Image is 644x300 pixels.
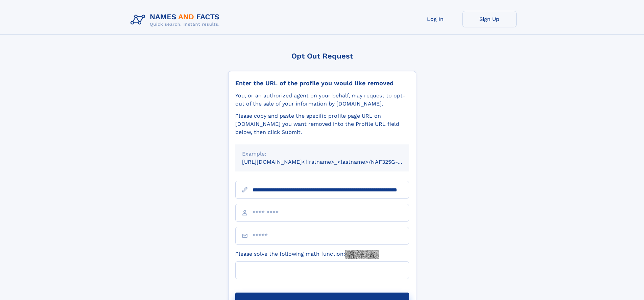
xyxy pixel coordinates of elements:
small: [URL][DOMAIN_NAME]<firstname>_<lastname>/NAF325G-xxxxxxxx [242,159,422,165]
img: Logo Names and Facts [128,11,225,29]
div: Opt Out Request [228,52,416,60]
div: Enter the URL of the profile you would like removed [235,79,409,87]
a: Sign Up [462,11,517,27]
a: Log In [408,11,462,27]
div: Example: [242,150,402,158]
div: You, or an authorized agent on your behalf, may request to opt-out of the sale of your informatio... [235,92,409,108]
label: Please solve the following math function: [235,250,379,259]
div: Please copy and paste the specific profile page URL on [DOMAIN_NAME] you want removed into the Pr... [235,112,409,136]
